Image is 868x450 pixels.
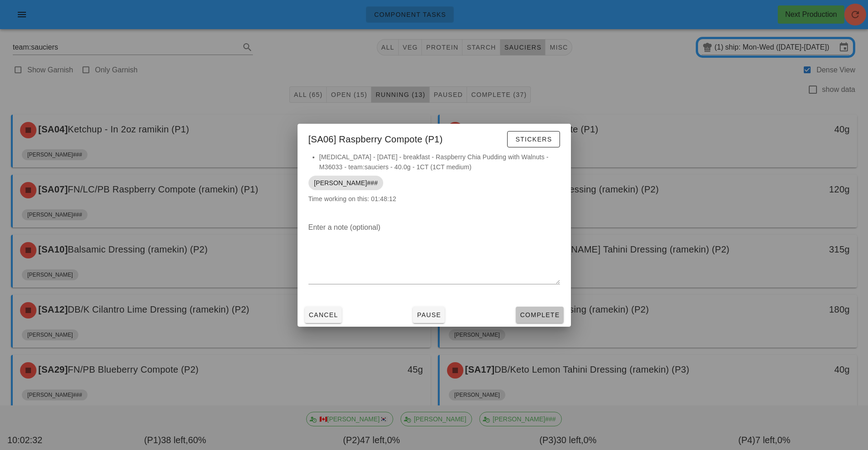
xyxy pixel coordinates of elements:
[298,152,571,213] div: Time working on this: 01:48:12
[413,307,445,323] button: Pause
[416,311,441,319] span: Pause
[308,311,339,319] span: Cancel
[507,131,560,147] button: Stickers
[516,307,563,323] button: Complete
[515,136,552,143] span: Stickers
[298,124,571,152] div: [SA06] Raspberry Compote (P1)
[314,176,378,190] span: [PERSON_NAME]###
[519,311,560,319] span: Complete
[305,307,342,323] button: Cancel
[319,152,560,172] li: [MEDICAL_DATA] - [DATE] - breakfast - Raspberry Chia Pudding with Walnuts - M36033 - team:saucier...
